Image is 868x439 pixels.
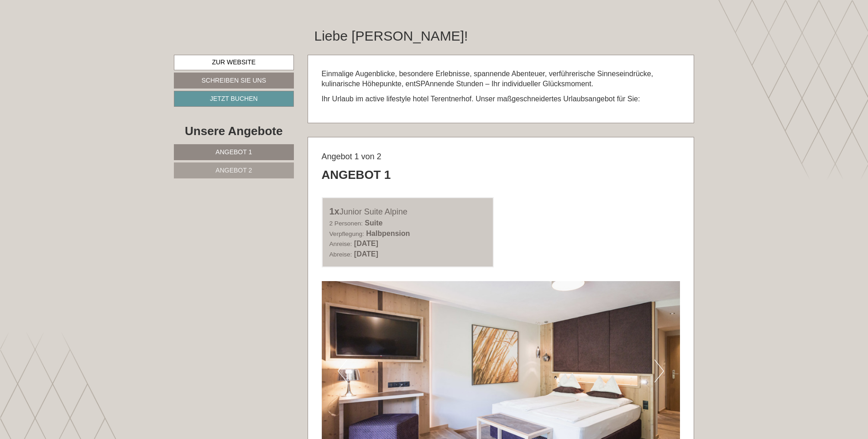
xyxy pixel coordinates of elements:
span: Angebot 1 [215,148,252,156]
small: 2 Personen: [329,220,363,227]
small: Verpflegung: [329,230,364,237]
small: Anreise: [329,240,352,247]
div: Unsere Angebote [174,123,294,140]
a: Schreiben Sie uns [174,73,294,89]
button: Previous [338,360,347,382]
button: Next [654,360,664,382]
div: Angebot 1 [322,167,391,183]
b: [DATE] [354,250,378,258]
h1: Liebe [PERSON_NAME]! [314,28,468,43]
p: Ihr Urlaub im active lifestyle hotel Terentnerhof. Unser maßgeschneidertes Urlaubsangebot für Sie: [322,94,680,105]
a: Zur Website [174,55,294,70]
b: 1x [329,206,340,216]
span: Angebot 2 [215,167,252,174]
p: Einmalige Augenblicke, besondere Erlebnisse, spannende Abenteuer, verführerische Sinneseindrücke,... [322,69,680,90]
small: Abreise: [329,251,352,258]
span: Angebot 1 von 2 [322,152,382,161]
b: Suite [365,219,382,227]
div: Junior Suite Alpine [329,205,486,218]
b: Halbpension [366,230,410,237]
b: [DATE] [354,240,378,247]
a: Jetzt buchen [174,91,294,107]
